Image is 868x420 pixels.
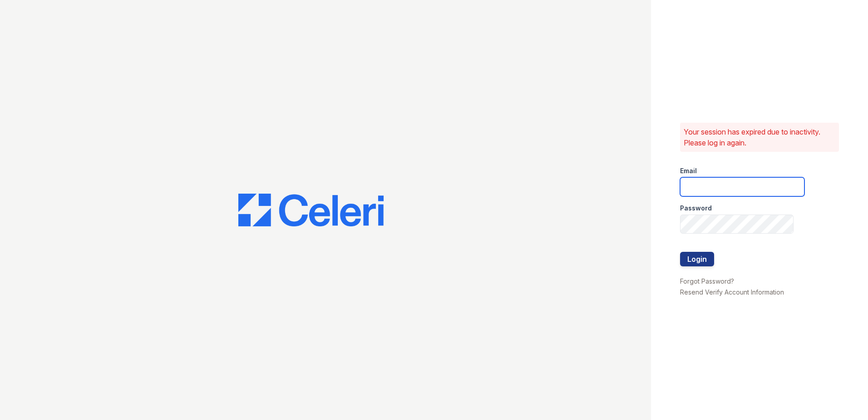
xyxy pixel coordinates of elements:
p: Your session has expired due to inactivity. Please log in again. [684,126,835,148]
a: Resend Verify Account Information [680,288,784,296]
img: CE_Logo_Blue-a8612792a0a2168367f1c8372b55b34899dd931a85d93a1a3d3e32e68fde9ad4.png [238,194,384,226]
label: Email [680,166,697,175]
a: Forgot Password? [680,277,734,285]
label: Password [680,204,712,213]
button: Login [680,252,714,266]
